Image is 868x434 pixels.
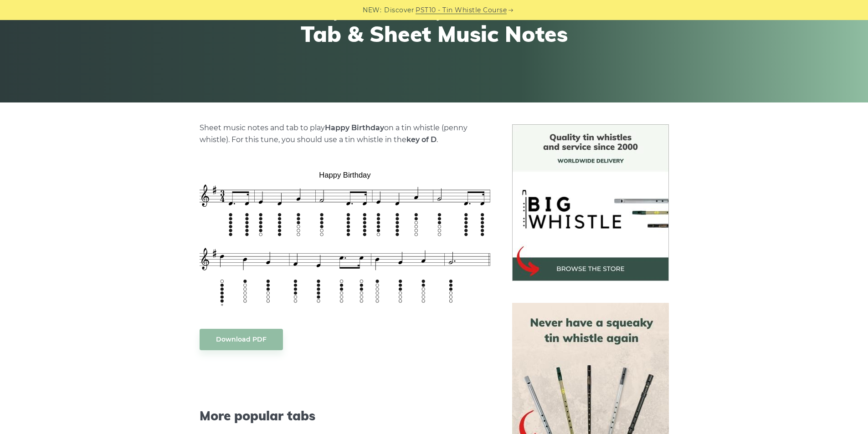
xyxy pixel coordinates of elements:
a: PST10 - Tin Whistle Course [416,5,507,15]
strong: Happy Birthday [325,123,384,132]
p: Sheet music notes and tab to play on a tin whistle (penny whistle). For this tune, you should use... [200,122,490,146]
a: Download PDF [200,329,283,350]
span: More popular tabs [200,408,490,424]
img: Happy Birthday Tin Whistle Tab & Sheet Music [200,164,490,310]
strong: key of D [406,135,437,144]
span: Discover [384,5,414,15]
img: BigWhistle Tin Whistle Store [512,124,669,281]
span: NEW: [363,5,381,15]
